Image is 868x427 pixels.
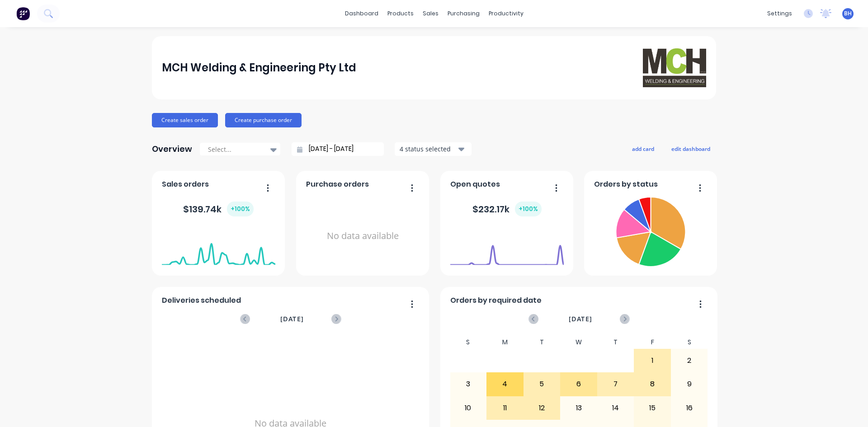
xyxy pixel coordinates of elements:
[340,7,383,20] a: dashboard
[671,336,708,349] div: S
[306,193,420,279] div: No data available
[634,397,670,419] div: 15
[569,314,592,324] span: [DATE]
[395,142,472,156] button: 4 status selected
[597,336,634,349] div: T
[598,397,634,419] div: 14
[763,7,797,20] div: settings
[450,373,486,395] div: 3
[844,9,852,18] span: BH
[671,397,708,419] div: 16
[643,48,706,87] img: MCH Welding & Engineering Pty Ltd
[671,373,708,395] div: 9
[598,373,634,395] div: 7
[472,202,542,216] div: $ 232.17k
[560,336,597,349] div: W
[450,397,486,419] div: 10
[561,397,597,419] div: 13
[524,373,560,395] div: 5
[418,7,443,20] div: sales
[487,397,523,419] div: 11
[183,202,254,216] div: $ 139.74k
[443,7,484,20] div: purchasing
[524,397,560,419] div: 12
[626,143,660,155] button: add card
[450,179,500,190] span: Open quotes
[400,144,457,154] div: 4 status selected
[487,373,523,395] div: 4
[227,202,254,216] div: + 100 %
[152,140,192,158] div: Overview
[162,179,209,190] span: Sales orders
[306,179,369,190] span: Purchase orders
[383,7,418,20] div: products
[16,7,30,20] img: Factory
[484,7,528,20] div: productivity
[152,113,218,127] button: Create sales order
[671,349,708,372] div: 2
[486,336,524,349] div: M
[162,59,356,77] div: MCH Welding & Engineering Pty Ltd
[225,113,302,127] button: Create purchase order
[634,373,670,395] div: 8
[450,336,487,349] div: S
[634,336,671,349] div: F
[524,336,561,349] div: T
[594,179,658,190] span: Orders by status
[665,143,716,155] button: edit dashboard
[515,202,542,216] div: + 100 %
[280,314,304,324] span: [DATE]
[634,349,670,372] div: 1
[561,373,597,395] div: 6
